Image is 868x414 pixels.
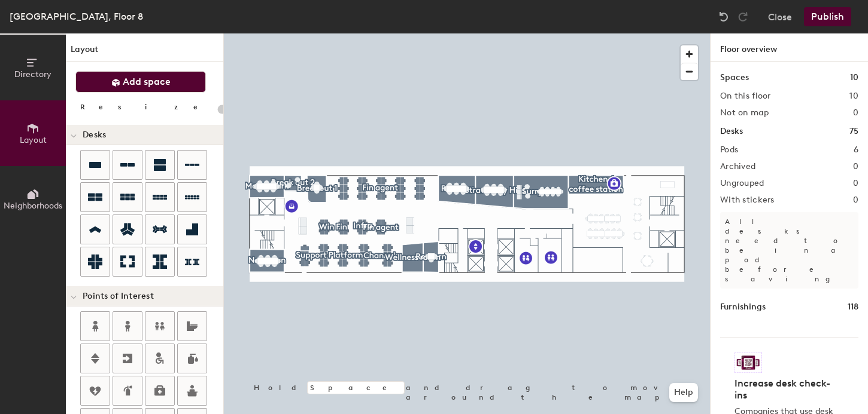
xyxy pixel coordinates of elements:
h1: Floor overview [711,33,868,62]
h2: Archived [720,162,755,171]
h2: 0 [853,179,858,188]
h2: On this floor [720,91,771,101]
span: Desks [83,130,106,140]
h1: 10 [850,71,858,84]
div: [GEOGRAPHIC_DATA], Floor 8 [10,9,143,24]
h4: Increase desk check-ins [735,378,837,401]
button: Close [768,7,792,26]
h1: 118 [848,300,858,314]
span: Add space [123,76,171,88]
h2: Ungrouped [720,179,764,188]
img: Redo [737,11,749,23]
h2: 0 [853,108,858,118]
h1: Spaces [720,71,749,84]
h1: Layout [66,43,223,62]
h2: 0 [853,162,858,171]
button: Help [669,383,698,402]
div: Resize [80,102,213,112]
span: Directory [14,69,51,79]
h2: Not on map [720,108,769,118]
span: Neighborhoods [4,201,62,211]
h2: 6 [854,145,858,155]
h2: 0 [853,195,858,205]
p: All desks need to be in a pod before saving [720,212,858,289]
h2: Pods [720,145,738,155]
h2: With stickers [720,195,775,205]
h1: Furnishings [720,300,766,314]
span: Layout [20,135,47,145]
button: Publish [804,7,851,26]
img: Sticker logo [735,352,762,373]
img: Undo [718,11,730,23]
h2: 10 [849,91,858,101]
h1: 75 [849,125,858,138]
h1: Desks [720,125,743,138]
button: Add space [75,71,206,93]
span: Points of Interest [83,292,154,301]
